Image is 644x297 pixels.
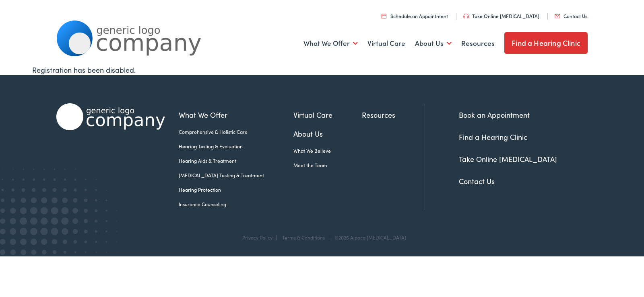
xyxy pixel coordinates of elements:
[415,29,452,58] a: About Us
[179,128,293,135] a: Comprehensive & Holistic Care
[555,12,587,19] a: Contact Us
[459,132,527,142] a: Find a Hearing Clinic
[367,29,405,58] a: Virtual Care
[330,235,406,240] div: ©2025 Alpaca [MEDICAL_DATA]
[293,128,362,139] a: About Us
[293,109,362,120] a: Virtual Care
[382,13,386,18] img: utility icon
[293,147,362,154] a: What We Believe
[463,14,469,18] img: utility icon
[459,176,495,186] a: Contact Us
[555,14,560,18] img: utility icon
[293,162,362,169] a: Meet the Team
[32,64,612,75] div: Registration has been disabled.
[179,186,293,193] a: Hearing Protection
[179,157,293,164] a: Hearing Aids & Treatment
[459,154,557,164] a: Take Online [MEDICAL_DATA]
[459,110,530,120] a: Book an Appointment
[382,12,448,19] a: Schedule an Appointment
[242,234,272,241] a: Privacy Policy
[461,29,495,58] a: Resources
[179,172,293,179] a: [MEDICAL_DATA] Testing & Treatment
[179,201,293,208] a: Insurance Counseling
[362,109,425,120] a: Resources
[179,109,293,120] a: What We Offer
[504,32,588,54] a: Find a Hearing Clinic
[463,12,539,19] a: Take Online [MEDICAL_DATA]
[56,103,165,130] img: Alpaca Audiology
[303,29,358,58] a: What We Offer
[179,143,293,150] a: Hearing Testing & Evaluation
[282,234,325,241] a: Terms & Conditions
